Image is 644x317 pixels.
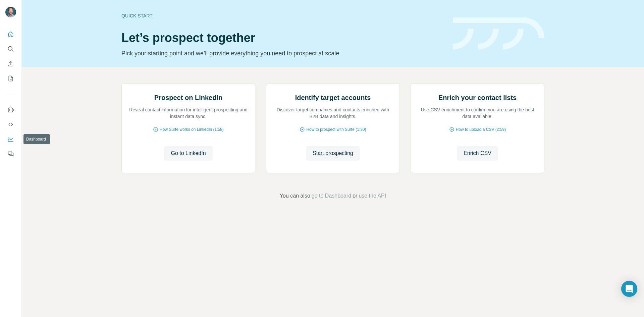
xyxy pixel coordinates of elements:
span: or [353,192,357,200]
span: How to upload a CSV (2:59) [456,126,506,133]
span: Start prospecting [313,149,353,157]
span: You can also [280,192,310,200]
button: Start prospecting [306,146,360,161]
span: How to prospect with Surfe (1:30) [306,126,366,133]
h2: Enrich your contact lists [438,93,517,102]
span: Go to LinkedIn [171,149,206,157]
h2: Prospect on LinkedIn [154,93,222,102]
p: Reveal contact information for intelligent prospecting and instant data sync. [128,106,248,120]
img: Avatar [5,7,16,17]
button: Enrich CSV [5,58,16,70]
h2: Identify target accounts [295,93,371,102]
button: Use Surfe on LinkedIn [5,104,16,116]
button: use the API [359,192,386,200]
p: Pick your starting point and we’ll provide everything you need to prospect at scale. [121,49,445,58]
p: Discover target companies and contacts enriched with B2B data and insights. [273,106,393,120]
button: Search [5,43,16,55]
button: go to Dashboard [312,192,351,200]
span: How Surfe works on LinkedIn (1:58) [160,126,224,133]
button: Quick start [5,28,16,40]
div: Quick start [121,12,445,19]
div: Open Intercom Messenger [621,281,637,297]
button: My lists [5,72,16,85]
button: Feedback [5,148,16,160]
span: Enrich CSV [464,149,491,157]
h1: Let’s prospect together [121,31,445,45]
button: Use Surfe API [5,118,16,130]
button: Enrich CSV [457,146,498,161]
button: Go to LinkedIn [164,146,212,161]
img: banner [453,17,544,50]
button: Dashboard [5,133,16,145]
p: Use CSV enrichment to confirm you are using the best data available. [418,106,537,120]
